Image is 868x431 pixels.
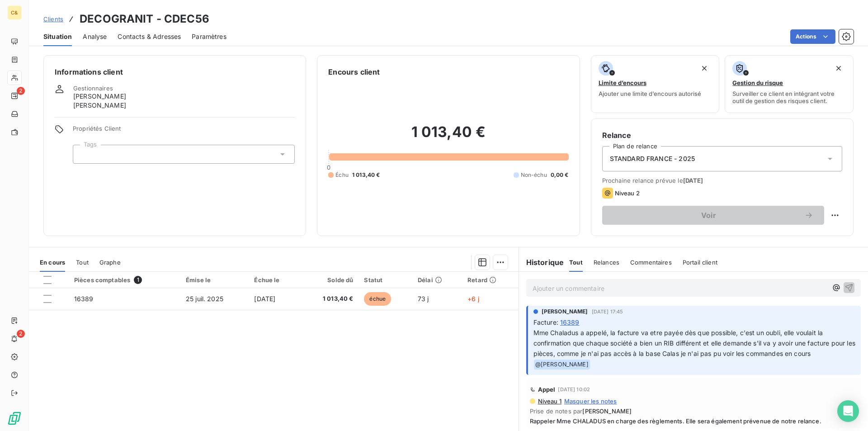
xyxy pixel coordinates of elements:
[43,32,72,41] span: Situation
[192,32,226,41] span: Paramètres
[186,295,223,303] span: 25 juil. 2025
[519,257,564,268] h6: Historique
[17,330,25,338] span: 2
[73,101,126,110] span: [PERSON_NAME]
[80,11,209,27] h3: DECOGRANIT - CDEC56
[254,295,275,303] span: [DATE]
[599,79,646,86] span: Limite d’encours
[610,154,695,163] span: STANDARD FRANCE - 2025
[594,259,619,266] span: Relances
[364,292,391,306] span: échue
[602,130,842,141] h6: Relance
[542,308,588,316] span: [PERSON_NAME]
[533,317,558,327] span: Facture :
[683,259,717,266] span: Portail client
[534,360,590,370] span: @ [PERSON_NAME]
[790,29,835,44] button: Actions
[564,398,617,405] span: Masquer les notes
[592,309,623,314] span: [DATE] 17:45
[73,92,126,101] span: [PERSON_NAME]
[533,329,857,357] span: Mme Chaladus a appelé, la facture va etre payée dès que possible, c'est un oubli, elle voulait la...
[118,32,181,41] span: Contacts & Adresses
[7,411,22,426] img: Logo LeanPay
[537,398,561,405] span: Niveau 1
[17,87,25,95] span: 2
[732,79,783,86] span: Gestion du risque
[328,66,380,77] h6: Encours client
[83,32,107,41] span: Analyse
[569,259,583,266] span: Tout
[73,125,295,137] span: Propriétés Client
[521,171,547,179] span: Non-échu
[364,276,407,284] div: Statut
[467,295,479,303] span: +6 j
[99,259,121,266] span: Graphe
[74,295,94,303] span: 16389
[538,386,556,393] span: Appel
[418,276,457,284] div: Délai
[551,171,569,179] span: 0,00 €
[74,276,175,284] div: Pièces comptables
[7,5,22,20] div: C&
[683,177,703,184] span: [DATE]
[43,14,63,24] a: Clients
[582,407,632,415] span: [PERSON_NAME]
[418,295,429,303] span: 73 j
[328,123,568,150] h2: 1 013,40 €
[602,206,824,225] button: Voir
[725,55,854,113] button: Gestion du risqueSurveiller ce client en intégrant votre outil de gestion des risques client.
[43,15,63,23] span: Clients
[560,317,580,327] span: 16389
[837,400,859,422] div: Open Intercom Messenger
[327,164,330,171] span: 0
[591,55,720,113] button: Limite d’encoursAjouter une limite d’encours autorisé
[630,259,672,266] span: Commentaires
[558,387,590,392] span: [DATE] 10:02
[530,417,857,425] span: Rappeler Mme CHALADUS en charge des règlements. Elle sera également prévenue de notre relance.
[186,276,243,284] div: Émise le
[467,276,513,284] div: Retard
[76,259,89,266] span: Tout
[615,189,640,197] span: Niveau 2
[613,212,804,219] span: Voir
[732,90,846,104] span: Surveiller ce client en intégrant votre outil de gestion des risques client.
[134,276,142,284] span: 1
[306,276,354,284] div: Solde dû
[73,85,113,92] span: Gestionnaires
[352,171,380,179] span: 1 013,40 €
[306,294,354,303] span: 1 013,40 €
[530,407,857,415] span: Prise de notes par
[335,171,349,179] span: Échu
[254,276,295,284] div: Échue le
[599,90,701,97] span: Ajouter une limite d’encours autorisé
[80,150,88,158] input: Ajouter une valeur
[40,259,65,266] span: En cours
[602,177,842,184] span: Prochaine relance prévue le
[55,66,295,77] h6: Informations client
